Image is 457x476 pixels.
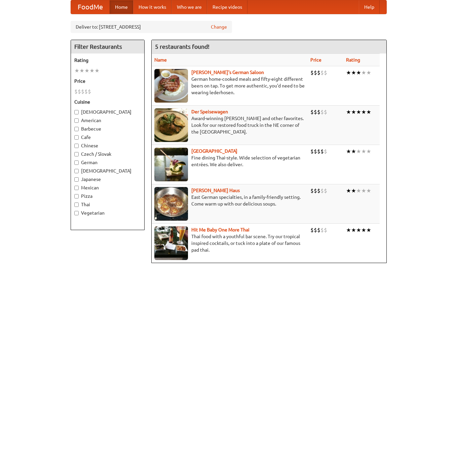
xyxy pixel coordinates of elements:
li: $ [324,226,327,234]
li: $ [310,148,314,155]
li: $ [317,108,320,116]
a: How it works [133,0,172,14]
label: Cafe [74,134,141,141]
label: Vegetarian [74,210,141,216]
input: Chinese [74,144,79,148]
li: $ [74,88,78,95]
li: $ [317,148,320,155]
a: Who we are [172,0,207,14]
li: $ [310,226,314,234]
p: Fine dining Thai-style. Wide selection of vegetarian entrées. We also deliver. [154,154,305,168]
input: Thai [74,203,79,207]
label: Czech / Slovak [74,151,141,157]
input: [DEMOGRAPHIC_DATA] [74,169,79,173]
p: German home-cooked meals and fifty-eight different beers on tap. To get more authentic, you'd nee... [154,76,305,96]
img: speisewagen.jpg [154,108,188,142]
a: Rating [346,57,360,63]
label: Japanese [74,176,141,183]
img: satay.jpg [154,148,188,181]
li: ★ [366,69,371,76]
li: $ [314,187,317,194]
li: $ [324,108,327,116]
li: ★ [356,108,361,116]
a: [GEOGRAPHIC_DATA] [191,148,237,154]
li: ★ [346,226,351,234]
label: Thai [74,201,141,208]
li: ★ [346,187,351,194]
img: esthers.jpg [154,69,188,103]
li: ★ [361,187,366,194]
li: $ [324,187,327,194]
li: ★ [356,226,361,234]
li: $ [317,226,320,234]
a: Recipe videos [207,0,247,14]
label: [DEMOGRAPHIC_DATA] [74,168,141,174]
li: ★ [351,226,356,234]
a: Der Speisewagen [191,109,228,114]
input: Vegetarian [74,211,79,215]
h4: Filter Restaurants [71,40,144,53]
li: $ [324,148,327,155]
p: Thai food with a youthful bar scene. Try our tropical inspired cocktails, or tuck into a plate of... [154,233,305,253]
li: $ [320,148,324,155]
label: Barbecue [74,125,141,132]
li: $ [320,69,324,76]
label: Mexican [74,184,141,191]
a: FoodMe [71,0,110,14]
li: ★ [356,69,361,76]
li: ★ [361,226,366,234]
li: ★ [361,148,366,155]
div: Deliver to: [STREET_ADDRESS] [71,21,232,33]
li: ★ [351,148,356,155]
li: ★ [366,187,371,194]
li: $ [314,69,317,76]
li: ★ [94,67,100,74]
li: ★ [89,67,94,74]
li: $ [310,69,314,76]
input: Japanese [74,177,79,182]
li: ★ [366,226,371,234]
h5: Cuisine [74,99,141,105]
li: ★ [74,67,79,74]
h5: Rating [74,57,141,64]
input: Pizza [74,194,79,198]
input: Barbecue [74,127,79,131]
h5: Price [74,78,141,84]
label: Pizza [74,193,141,199]
li: ★ [366,108,371,116]
li: $ [324,69,327,76]
label: [DEMOGRAPHIC_DATA] [74,109,141,115]
li: $ [320,108,324,116]
a: Home [110,0,133,14]
a: Price [310,57,321,63]
img: kohlhaus.jpg [154,187,188,221]
a: [PERSON_NAME] Haus [191,188,240,193]
li: $ [317,69,320,76]
label: American [74,117,141,124]
li: $ [310,108,314,116]
img: babythai.jpg [154,226,188,260]
li: $ [314,108,317,116]
li: ★ [351,108,356,116]
li: ★ [346,148,351,155]
li: ★ [346,108,351,116]
a: Change [211,24,227,30]
ng-pluralize: 5 restaurants found! [155,43,210,50]
li: $ [88,88,91,95]
li: ★ [79,67,84,74]
input: American [74,118,79,123]
li: ★ [356,187,361,194]
li: ★ [366,148,371,155]
li: $ [320,226,324,234]
li: $ [310,187,314,194]
a: [PERSON_NAME]'s German Saloon [191,70,264,75]
a: Name [154,57,167,63]
label: German [74,159,141,166]
p: Award-winning [PERSON_NAME] and other favorites. Look for our restored food truck in the NE corne... [154,115,305,135]
li: ★ [361,108,366,116]
li: $ [317,187,320,194]
li: ★ [84,67,89,74]
label: Chinese [74,142,141,149]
